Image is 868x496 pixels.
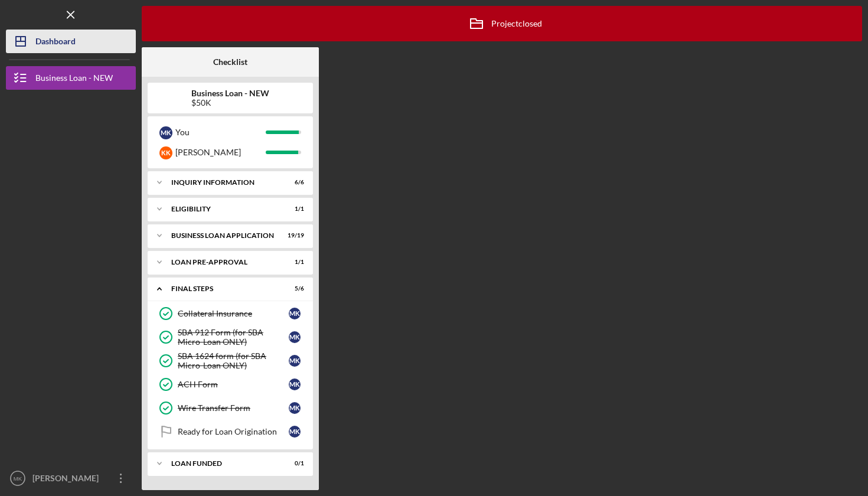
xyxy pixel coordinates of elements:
b: Checklist [213,57,247,67]
div: Dashboard [35,30,76,56]
text: MK [14,475,22,482]
div: 6 / 6 [283,179,304,186]
div: 1 / 1 [283,205,304,213]
div: SBA 912 Form (for SBA Micro-Loan ONLY) [178,328,289,347]
div: M K [289,308,301,319]
button: Dashboard [6,30,136,53]
div: M K [289,331,301,343]
div: M K [289,426,301,438]
a: SBA 1624 form (for SBA Micro-Loan ONLY)MK [154,349,307,373]
div: [PERSON_NAME] [30,466,106,493]
div: ELIGIBILITY [171,205,275,213]
a: SBA 912 Form (for SBA Micro-Loan ONLY)MK [154,325,307,349]
button: MK[PERSON_NAME] [6,466,136,490]
div: ACH Form [178,380,289,389]
div: 19 / 19 [283,232,304,239]
div: FINAL STEPS [171,285,275,292]
div: INQUIRY INFORMATION [171,179,275,186]
div: M K [289,355,301,367]
div: [PERSON_NAME] [175,142,266,162]
div: Wire Transfer Form [178,403,289,413]
a: Collateral InsuranceMK [154,302,307,325]
div: M K [159,126,172,139]
div: Collateral Insurance [178,309,289,318]
a: Wire Transfer FormMK [154,396,307,420]
div: M K [289,378,301,390]
div: $50K [191,98,269,107]
div: SBA 1624 form (for SBA Micro-Loan ONLY) [178,351,289,370]
div: 0 / 1 [283,460,304,467]
button: Business Loan - NEW [6,66,136,90]
div: Project closed [462,9,542,38]
div: K K [159,146,172,159]
div: 5 / 6 [283,285,304,292]
div: 1 / 1 [283,259,304,266]
div: BUSINESS LOAN APPLICATION [171,232,275,239]
div: Ready for Loan Origination [178,427,289,436]
div: LOAN PRE-APPROVAL [171,259,275,266]
div: Business Loan - NEW [35,66,113,93]
div: You [175,122,266,142]
b: Business Loan - NEW [191,89,269,98]
div: LOAN FUNDED [171,460,275,467]
div: M K [289,402,301,414]
a: Ready for Loan OriginationMK [154,420,307,443]
a: ACH FormMK [154,373,307,396]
